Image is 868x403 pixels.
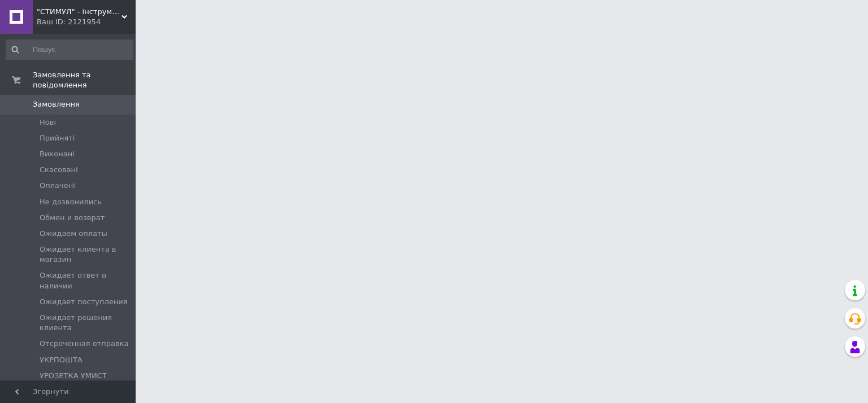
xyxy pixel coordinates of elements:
span: Замовлення та повідомлення [33,70,136,90]
span: "СТИМУЛ" - інструменти для дому та роботи. [37,7,121,17]
span: УКРПОШТА [40,355,83,365]
span: Ожидает ответ о наличии [40,270,132,291]
span: Скасовані [40,165,78,175]
span: Оплачені [40,181,75,191]
span: Виконані [40,149,75,159]
span: Прийняті [40,133,75,143]
span: Замовлення [33,99,80,109]
span: УРОЗЕТКА УМИСТ [40,371,107,381]
span: Ожидаем оплаты [40,229,107,239]
div: Ваш ID: 2121954 [37,17,136,27]
input: Пошук [6,40,133,60]
span: Нові [40,117,56,128]
span: Обмен и возврат [40,213,105,223]
span: Отсроченная отправка [40,339,128,349]
span: Не дозвонились [40,197,102,207]
span: Ожидает решения клиента [40,313,132,333]
span: Ожидает поступления [40,297,128,307]
span: Ожидает клиента в магазин [40,244,132,265]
